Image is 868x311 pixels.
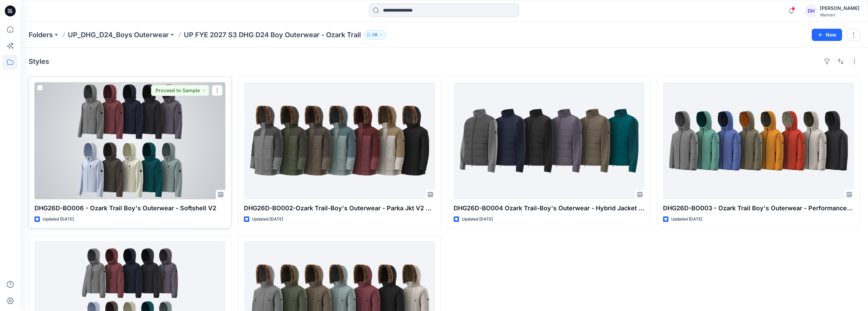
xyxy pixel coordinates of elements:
[820,12,859,17] div: Walmart
[454,203,645,213] p: DHG26D-BO004 Ozark Trail-Boy's Outerwear - Hybrid Jacket Opt.1
[244,82,435,199] a: DHG26D-BO002-Ozark Trail-Boy's Outerwear - Parka Jkt V2 Opt 2
[252,216,283,223] p: Updated [DATE]
[812,29,842,41] button: New
[68,30,169,40] a: UP_DHG_D24_Boys Outerwear
[663,203,854,213] p: DHG26D-BO003 - Ozark Trail Boy's Outerwear - Performance Jacket Opt 2
[663,82,854,199] a: DHG26D-BO003 - Ozark Trail Boy's Outerwear - Performance Jacket Opt 2
[29,57,49,66] h4: Styles
[43,216,74,223] p: Updated [DATE]
[462,216,493,223] p: Updated [DATE]
[34,203,225,213] p: DHG26D-BO006 - Ozark Trail Boy's Outerwear - Softshell V2
[29,30,53,40] a: Folders
[364,30,386,40] button: 38
[805,5,817,17] div: DH
[184,30,361,40] p: UP FYE 2027 S3 DHG D24 Boy Outerwear - Ozark Trail
[820,4,859,12] div: [PERSON_NAME]
[454,82,645,199] a: DHG26D-BO004 Ozark Trail-Boy's Outerwear - Hybrid Jacket Opt.1
[671,216,702,223] p: Updated [DATE]
[34,82,225,199] a: DHG26D-BO006 - Ozark Trail Boy's Outerwear - Softshell V2
[372,31,378,39] p: 38
[244,203,435,213] p: DHG26D-BO002-Ozark Trail-Boy's Outerwear - Parka Jkt V2 Opt 2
